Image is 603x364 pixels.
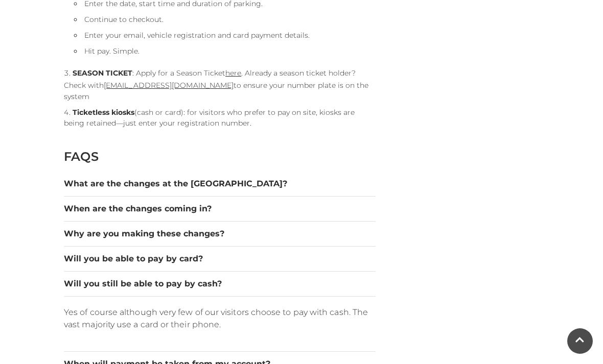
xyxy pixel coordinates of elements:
li: Enter your email, vehicle registration and card payment details. [74,30,376,41]
p: Yes of course although very few of our visitors choose to pay with cash. The vast majority use a ... [64,306,376,331]
li: Hit pay. Simple. [74,46,376,57]
button: Why are you making these changes? [64,228,376,240]
h2: FAQS [64,149,376,164]
a: here [225,68,241,78]
li: Continue to checkout. [74,14,376,25]
a: [EMAIL_ADDRESS][DOMAIN_NAME] [104,81,234,90]
button: What are the changes at the [GEOGRAPHIC_DATA]? [64,178,376,190]
button: Will you be able to pay by card? [64,253,376,265]
strong: SEASON TICKET [73,68,132,78]
button: When are the changes coming in? [64,203,376,215]
li: (cash or card): for visitors who prefer to pay on site, kiosks are being retained—just enter your... [64,107,376,129]
strong: Ticketless kiosks [73,108,134,117]
button: Will you still be able to pay by cash? [64,278,376,290]
li: : Apply for a Season Ticket . Already a season ticket holder? Check with to ensure your number pl... [64,67,376,102]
